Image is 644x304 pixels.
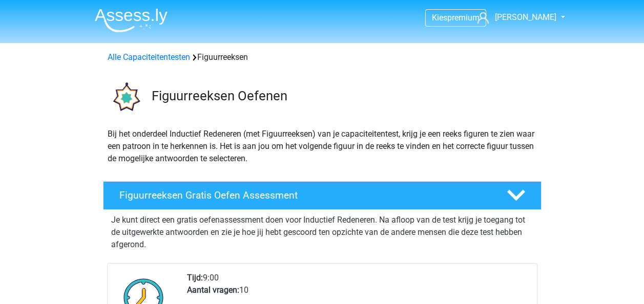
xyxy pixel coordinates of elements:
span: premium [447,13,480,23]
b: Tijd: [187,273,203,283]
a: [PERSON_NAME] [473,11,557,24]
img: figuurreeksen [103,76,147,119]
a: Kiespremium [426,11,486,25]
p: Bij het onderdeel Inductief Redeneren (met Figuurreeksen) van je capaciteitentest, krijg je een r... [108,128,537,165]
h4: Figuurreeksen Gratis Oefen Assessment [119,189,490,201]
p: Je kunt direct een gratis oefenassessment doen voor Inductief Redeneren. Na afloop van de test kr... [111,214,533,251]
span: [PERSON_NAME] [495,12,556,22]
a: Alle Capaciteitentesten [108,52,190,62]
a: Figuurreeksen Gratis Oefen Assessment [99,181,546,210]
div: Figuurreeksen [103,51,541,63]
img: Assessly [95,8,168,32]
b: Aantal vragen: [187,285,239,295]
span: Kies [432,13,447,23]
h3: Figuurreeksen Oefenen [152,88,533,104]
